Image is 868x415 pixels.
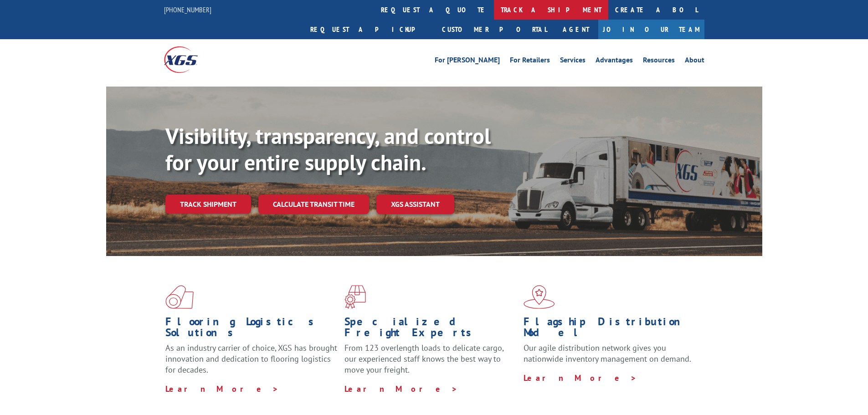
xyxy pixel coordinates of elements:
span: Our agile distribution network gives you nationwide inventory management on demand. [524,343,691,364]
a: For [PERSON_NAME] [435,56,500,67]
span: As an industry carrier of choice, XGS has brought innovation and dedication to flooring logistics... [165,343,337,375]
h1: Flagship Distribution Model [524,316,696,343]
h1: Flooring Logistics Solutions [165,316,338,343]
a: Learn More > [344,384,458,394]
a: [PHONE_NUMBER] [164,5,211,14]
a: Track shipment [165,195,251,214]
a: For Retailers [510,56,550,67]
a: Learn More > [165,384,279,394]
a: Advantages [596,56,633,67]
p: From 123 overlength loads to delicate cargo, our experienced staff knows the best way to move you... [344,343,517,383]
img: xgs-icon-total-supply-chain-intelligence-red [165,285,194,309]
a: XGS ASSISTANT [376,195,454,214]
a: Learn More > [524,373,637,383]
a: Join Our Team [598,20,704,39]
img: xgs-icon-flagship-distribution-model-red [524,285,555,309]
a: Agent [554,20,598,39]
a: Resources [643,56,675,67]
a: About [685,56,704,67]
a: Customer Portal [435,20,554,39]
a: Services [560,56,586,67]
a: Calculate transit time [258,195,369,214]
img: xgs-icon-focused-on-flooring-red [344,285,366,309]
b: Visibility, transparency, and control for your entire supply chain. [165,122,491,176]
h1: Specialized Freight Experts [344,316,517,343]
a: Request a pickup [303,20,435,39]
